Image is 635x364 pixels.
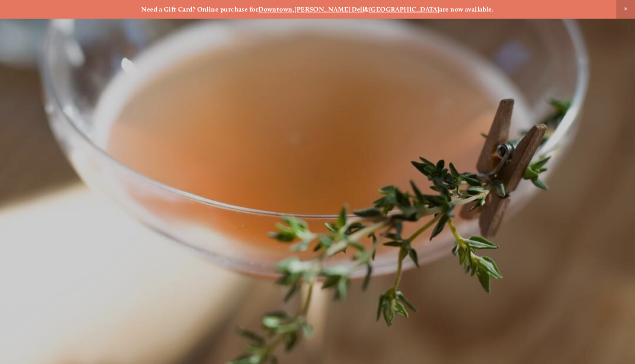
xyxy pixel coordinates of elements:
a: [GEOGRAPHIC_DATA] [369,5,440,13]
strong: Need a Gift Card? Online purchase for [141,5,258,13]
strong: are now available. [439,5,493,13]
a: Downtown [258,5,293,13]
strong: & [364,5,369,13]
a: [PERSON_NAME] Dell [294,5,364,13]
strong: , [293,5,294,13]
